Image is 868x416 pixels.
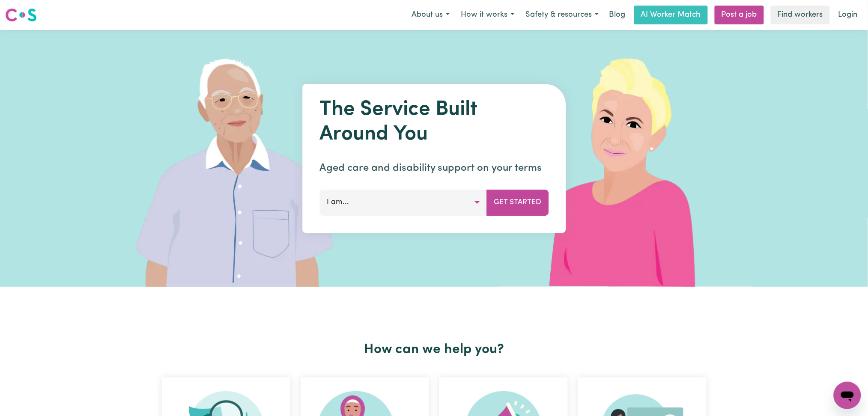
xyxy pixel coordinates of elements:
[5,5,37,25] a: Careseekers logo
[834,382,861,409] iframe: Button to launch messaging window
[319,190,487,215] button: I am...
[715,6,764,24] a: Post a job
[157,342,712,358] h2: How can we help you?
[520,6,604,24] button: Safety & resources
[486,190,549,215] button: Get Started
[319,98,549,147] h1: The Service Built Around You
[771,6,830,24] a: Find workers
[319,160,549,176] p: Aged care and disability support on your terms
[406,6,455,24] button: About us
[604,6,631,24] a: Blog
[833,6,863,24] a: Login
[455,6,520,24] button: How it works
[634,6,708,24] a: AI Worker Match
[5,7,37,23] img: Careseekers logo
